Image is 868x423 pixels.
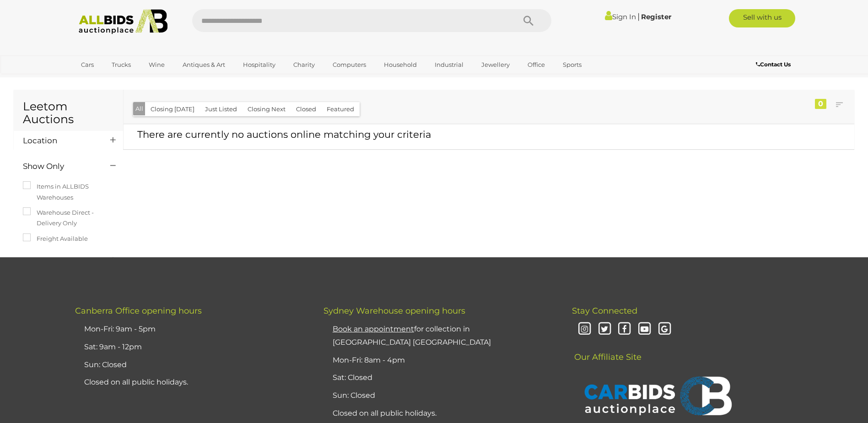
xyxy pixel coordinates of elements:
[321,102,360,116] button: Featured
[137,129,431,140] span: There are currently no auctions online matching your criteria
[330,369,549,387] li: Sat: Closed
[82,374,301,391] li: Closed on all public holidays.
[327,57,372,72] a: Computers
[756,61,791,68] b: Contact Us
[330,405,549,423] li: Closed on all public holidays.
[637,11,640,22] span: |
[378,57,423,72] a: Household
[23,162,97,171] h4: Show Only
[23,207,114,229] label: Warehouse Direct - Delivery Only
[242,102,291,116] button: Closing Next
[475,57,516,72] a: Jewellery
[641,12,671,21] a: Register
[237,57,281,72] a: Hospitality
[572,306,637,316] span: Stay Connected
[133,102,146,115] button: All
[330,387,549,405] li: Sun: Closed
[82,338,301,356] li: Sat: 9am - 12pm
[106,57,137,72] a: Trucks
[23,256,97,265] h4: Category
[522,57,551,72] a: Office
[23,181,114,203] label: Items in ALLBIDS Warehouses
[756,60,793,70] a: Contact Us
[429,57,469,72] a: Industrial
[291,102,322,116] button: Closed
[557,57,588,72] a: Sports
[333,325,491,347] a: Book an appointmentfor collection in [GEOGRAPHIC_DATA] [GEOGRAPHIC_DATA]
[23,100,114,125] h1: Leetom Auctions
[323,306,465,316] span: Sydney Warehouse opening hours
[145,102,200,116] button: Closing [DATE]
[143,57,171,72] a: Wine
[75,306,202,316] span: Canberra Office opening hours
[75,57,100,72] a: Cars
[729,9,795,27] a: Sell with us
[506,9,551,32] button: Search
[616,321,632,337] i: Facebook
[597,321,613,337] i: Twitter
[74,9,173,34] img: Allbids.com.au
[333,325,414,333] u: Book an appointment
[577,321,593,337] i: Instagram
[23,136,97,145] h4: Location
[657,321,673,337] i: Google
[75,72,152,87] a: [GEOGRAPHIC_DATA]
[815,99,826,109] div: 0
[82,356,301,374] li: Sun: Closed
[177,57,231,72] a: Antiques & Art
[23,233,88,244] label: Freight Available
[330,352,549,369] li: Mon-Fri: 8am - 4pm
[636,321,652,337] i: Youtube
[287,57,321,72] a: Charity
[605,12,636,21] a: Sign In
[199,102,243,116] button: Just Listed
[82,320,301,338] li: Mon-Fri: 9am - 5pm
[572,338,642,362] span: Our Affiliate Site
